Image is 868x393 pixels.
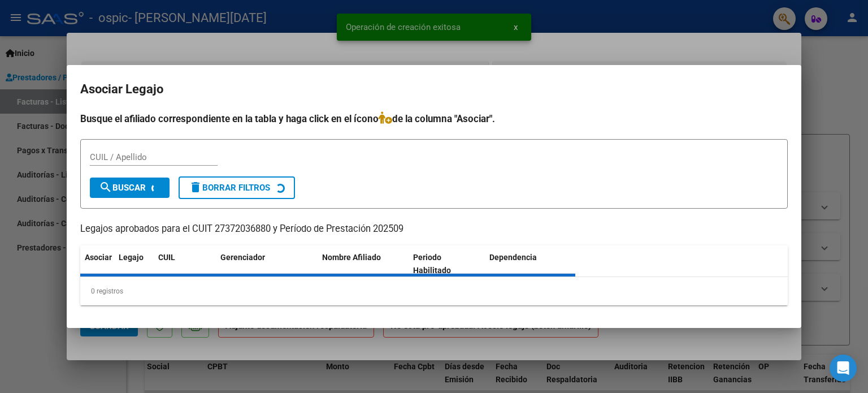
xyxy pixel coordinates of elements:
span: Periodo Habilitado [413,253,451,275]
datatable-header-cell: Dependencia [485,245,576,283]
datatable-header-cell: CUIL [154,245,216,283]
mat-icon: delete [189,180,202,194]
span: Dependencia [489,253,537,262]
span: Nombre Afiliado [322,253,381,262]
p: Legajos aprobados para el CUIT 27372036880 y Período de Prestación 202509 [80,222,788,236]
span: CUIL [158,253,175,262]
datatable-header-cell: Nombre Afiliado [318,245,409,283]
mat-icon: search [99,180,112,194]
datatable-header-cell: Gerenciador [216,245,318,283]
span: Asociar [85,253,112,262]
span: Borrar Filtros [189,183,270,193]
span: Legajo [119,253,144,262]
h2: Asociar Legajo [80,79,788,100]
datatable-header-cell: Legajo [114,245,154,283]
h4: Busque el afiliado correspondiente en la tabla y haga click en el ícono de la columna "Asociar". [80,111,788,126]
span: Gerenciador [220,253,265,262]
div: Open Intercom Messenger [830,355,857,382]
button: Borrar Filtros [179,176,295,199]
datatable-header-cell: Asociar [80,245,114,283]
div: 0 registros [80,277,788,305]
span: Buscar [99,183,146,193]
button: Buscar [90,178,170,198]
datatable-header-cell: Periodo Habilitado [409,245,485,283]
